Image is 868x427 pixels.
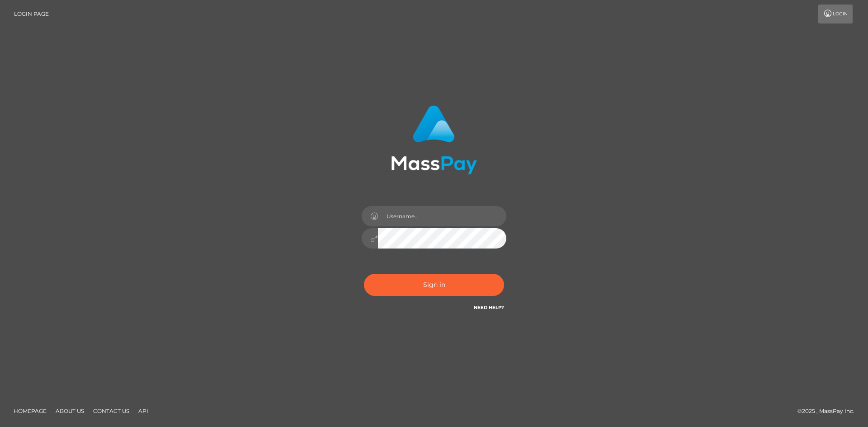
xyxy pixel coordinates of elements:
a: Login Page [14,5,49,23]
a: Homepage [10,404,50,418]
img: MassPay Login [391,105,477,174]
button: Sign in [364,274,504,296]
a: Login [818,5,853,23]
input: Username... [378,206,506,226]
a: Need Help? [474,305,504,310]
a: API [135,404,152,418]
a: Contact Us [90,404,133,418]
div: © 2025 , MassPay Inc. [797,406,861,416]
a: About Us [52,404,88,418]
